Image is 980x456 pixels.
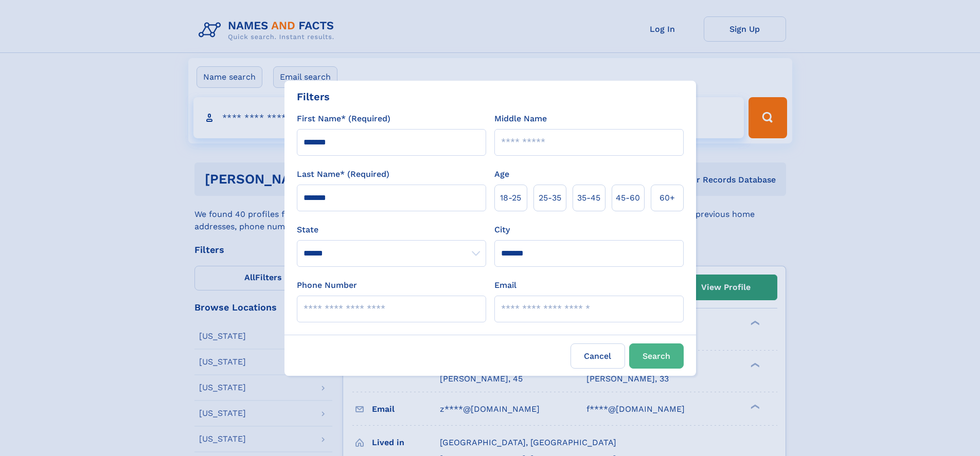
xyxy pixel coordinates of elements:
[297,168,389,180] label: Last Name* (Required)
[539,192,561,204] span: 25‑35
[629,343,684,369] button: Search
[577,192,600,204] span: 35‑45
[616,192,640,204] span: 45‑60
[571,343,625,369] label: Cancel
[297,279,357,291] label: Phone Number
[297,113,390,125] label: First Name* (Required)
[500,192,521,204] span: 18‑25
[494,113,547,125] label: Middle Name
[297,224,486,236] label: State
[297,89,330,104] div: Filters
[494,224,510,236] label: City
[494,279,516,291] label: Email
[660,192,675,204] span: 60+
[494,168,509,180] label: Age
